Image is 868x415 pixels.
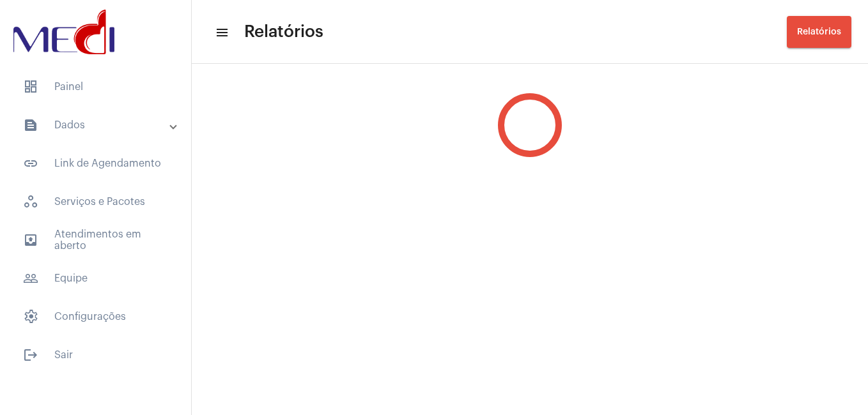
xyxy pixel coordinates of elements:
[13,225,178,255] span: Atendimentos em aberto
[23,347,38,363] mat-icon: sidenav icon
[23,79,38,94] span: sidenav icon
[23,117,38,133] mat-icon: sidenav icon
[23,117,171,133] mat-panel-title: Dados
[23,309,38,324] span: sidenav icon
[787,16,851,48] button: Relatórios
[23,271,38,286] mat-icon: sidenav icon
[13,263,178,294] span: Equipe
[8,110,191,140] mat-expansion-panel-header: sidenav iconDados
[13,72,178,102] span: Painel
[244,22,323,42] span: Relatórios
[10,6,118,57] img: d3a1b5fa-500b-b90f-5a1c-719c20e9830b.png
[797,27,841,36] span: Relatórios
[215,25,228,40] mat-icon: sidenav icon
[13,148,178,179] span: Link de Agendamento
[13,186,178,217] span: Serviços e Pacotes
[23,194,38,209] span: sidenav icon
[13,340,178,370] span: Sair
[13,301,178,332] span: Configurações
[23,232,38,248] mat-icon: sidenav icon
[23,156,38,171] mat-icon: sidenav icon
